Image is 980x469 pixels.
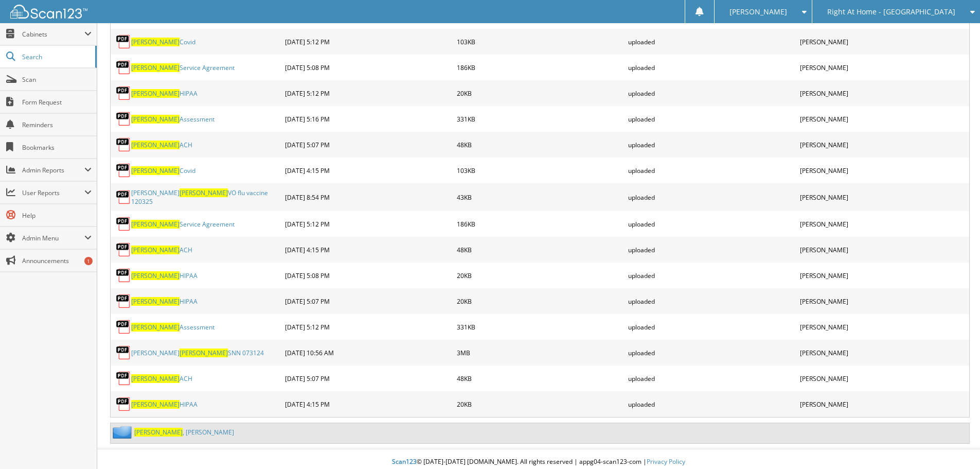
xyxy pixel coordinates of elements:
[22,256,92,265] span: Announcements
[797,265,969,286] div: [PERSON_NAME]
[131,115,215,124] a: [PERSON_NAME]Assessment
[116,371,131,386] img: PDF.png
[22,30,84,39] span: Cabinets
[626,342,797,363] div: uploaded
[282,134,454,155] div: [DATE] 5:07 PM
[626,134,797,155] div: uploaded
[626,368,797,389] div: uploaded
[929,420,980,469] iframe: Chat Widget
[131,246,180,254] span: [PERSON_NAME]
[626,265,797,286] div: uploaded
[626,214,797,234] div: uploaded
[116,345,131,360] img: PDF.png
[797,239,969,260] div: [PERSON_NAME]
[454,394,626,414] div: 20KB
[180,349,228,357] span: [PERSON_NAME]
[131,141,180,149] span: [PERSON_NAME]
[131,141,192,149] a: [PERSON_NAME]ACH
[22,234,84,242] span: Admin Menu
[131,220,235,229] a: [PERSON_NAME]Service Agreement
[626,109,797,129] div: uploaded
[454,291,626,311] div: 20KB
[797,394,969,414] div: [PERSON_NAME]
[282,160,454,181] div: [DATE] 4:15 PM
[22,120,92,129] span: Reminders
[282,394,454,414] div: [DATE] 4:15 PM
[116,111,131,127] img: PDF.png
[131,166,180,175] span: [PERSON_NAME]
[797,368,969,389] div: [PERSON_NAME]
[454,265,626,286] div: 20KB
[131,271,180,280] span: [PERSON_NAME]
[797,83,969,103] div: [PERSON_NAME]
[454,342,626,363] div: 3MB
[131,38,195,46] a: [PERSON_NAME]Covid
[131,297,180,306] span: [PERSON_NAME]
[454,368,626,389] div: 48KB
[131,89,198,98] a: [PERSON_NAME]HIPAA
[626,83,797,103] div: uploaded
[116,396,131,412] img: PDF.png
[282,109,454,129] div: [DATE] 5:16 PM
[626,239,797,260] div: uploaded
[116,163,131,178] img: PDF.png
[131,323,215,332] a: [PERSON_NAME]Assessment
[282,265,454,286] div: [DATE] 5:08 PM
[131,63,180,72] span: [PERSON_NAME]
[392,457,417,466] span: Scan123
[22,75,92,84] span: Scan
[454,317,626,337] div: 331KB
[454,160,626,181] div: 103KB
[84,257,93,265] div: 1
[454,57,626,78] div: 186KB
[454,134,626,155] div: 48KB
[282,186,454,209] div: [DATE] 8:54 PM
[180,188,228,197] span: [PERSON_NAME]
[131,374,180,383] span: [PERSON_NAME]
[797,134,969,155] div: [PERSON_NAME]
[282,239,454,260] div: [DATE] 4:15 PM
[282,342,454,363] div: [DATE] 10:56 AM
[282,57,454,78] div: [DATE] 5:08 PM
[797,57,969,78] div: [PERSON_NAME]
[454,214,626,234] div: 186KB
[131,38,180,46] span: [PERSON_NAME]
[116,85,131,101] img: PDF.png
[116,293,131,309] img: PDF.png
[729,9,787,15] span: [PERSON_NAME]
[134,428,234,437] a: [PERSON_NAME], [PERSON_NAME]
[22,98,92,107] span: Form Request
[116,216,131,232] img: PDF.png
[116,60,131,75] img: PDF.png
[22,211,92,220] span: Help
[113,426,134,439] img: folder2.png
[131,323,180,332] span: [PERSON_NAME]
[797,186,969,209] div: [PERSON_NAME]
[131,115,180,124] span: [PERSON_NAME]
[22,143,92,152] span: Bookmarks
[131,374,192,383] a: [PERSON_NAME]ACH
[131,63,235,72] a: [PERSON_NAME]Service Agreement
[282,368,454,389] div: [DATE] 5:07 PM
[116,319,131,335] img: PDF.png
[647,457,685,466] a: Privacy Policy
[797,342,969,363] div: [PERSON_NAME]
[134,428,183,437] span: [PERSON_NAME]
[131,349,264,357] a: [PERSON_NAME][PERSON_NAME]SNN 073124
[797,291,969,311] div: [PERSON_NAME]
[131,166,195,175] a: [PERSON_NAME]Covid
[131,271,198,280] a: [PERSON_NAME]HIPAA
[10,5,87,19] img: scan123-logo-white.svg
[131,400,198,409] a: [PERSON_NAME]HIPAA
[131,188,280,206] a: [PERSON_NAME][PERSON_NAME]VO flu vaccine 120325
[797,160,969,181] div: [PERSON_NAME]
[454,31,626,52] div: 103KB
[22,188,84,197] span: User Reports
[282,291,454,311] div: [DATE] 5:07 PM
[454,109,626,129] div: 331KB
[131,400,180,409] span: [PERSON_NAME]
[22,53,90,61] span: Search
[626,186,797,209] div: uploaded
[797,214,969,234] div: [PERSON_NAME]
[282,317,454,337] div: [DATE] 5:12 PM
